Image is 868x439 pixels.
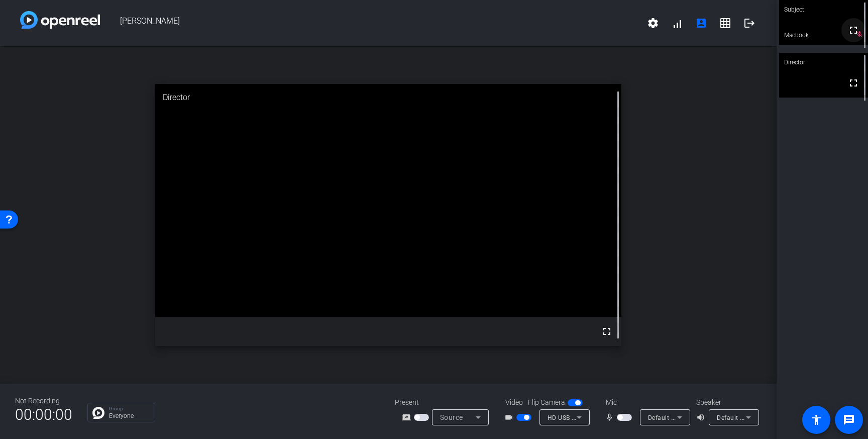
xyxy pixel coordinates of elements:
[548,413,635,421] span: HD USB CAMERA (32e4:0317)
[505,397,523,408] span: Video
[696,411,708,423] mat-icon: volume_up
[843,414,855,426] mat-icon: message
[155,84,621,111] div: Director
[504,411,516,423] mat-icon: videocam_outline
[20,11,100,29] img: white-gradient.svg
[109,406,150,411] p: Group
[601,325,613,337] mat-icon: fullscreen
[528,397,565,408] span: Flip Camera
[596,397,696,408] div: Mic
[92,407,104,419] img: Chat Icon
[440,413,463,421] span: Source
[696,397,756,408] div: Speaker
[605,411,617,423] mat-icon: mic_none
[665,11,689,35] button: signal_cellular_alt
[648,413,777,421] span: Default - MacBook Pro Microphone (Built-in)
[695,17,707,29] mat-icon: account_box
[100,11,641,35] span: [PERSON_NAME]
[717,413,838,421] span: Default - MacBook Pro Speakers (Built-in)
[647,17,659,29] mat-icon: settings
[109,413,150,419] p: Everyone
[847,24,859,36] mat-icon: fullscreen
[402,411,414,423] mat-icon: screen_share_outline
[395,397,495,408] div: Present
[810,414,822,426] mat-icon: accessibility
[15,396,72,406] div: Not Recording
[743,17,755,29] mat-icon: logout
[779,53,868,72] div: Director
[15,402,72,427] span: 00:00:00
[719,17,731,29] mat-icon: grid_on
[847,77,859,89] mat-icon: fullscreen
